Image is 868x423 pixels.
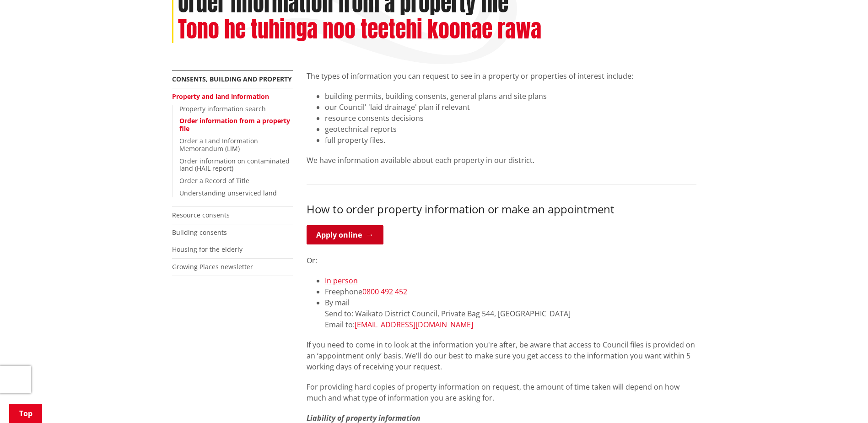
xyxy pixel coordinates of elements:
[325,91,696,102] li: building permits, building consents, general plans and site plans
[172,245,243,254] a: Housing for the elderly
[179,136,258,153] a: Order a Land Information Memorandum (LIM)
[179,189,277,197] a: Understanding unserviced land
[172,228,227,237] a: Building consents
[325,124,696,135] li: geotechnical reports
[325,286,696,297] li: Freephone
[307,155,696,166] p: We have information available about each property in our district.
[179,116,290,133] a: Order information from a property file
[325,135,696,146] li: full property files.
[172,75,292,83] a: Consents, building and property
[355,320,473,330] a: [EMAIL_ADDRESS][DOMAIN_NAME]
[307,70,696,81] p: The types of information you can request to see in a property or properties of interest include:
[325,102,696,113] li: our Council' 'laid drainage' plan if relevant
[325,297,696,330] li: By mail Send to: Waikato District Council, Private Bag 544, [GEOGRAPHIC_DATA] Email to:
[325,113,696,124] li: resource consents decisions
[172,262,253,271] a: Growing Places newsletter
[307,381,696,403] p: For providing hard copies of property information on request, the amount of time taken will depen...
[172,211,230,219] a: Resource consents
[9,404,42,423] a: Top
[179,104,266,113] a: Property information search
[307,413,421,423] em: Liability of property information
[179,176,249,185] a: Order a Record of Title
[362,287,407,297] a: 0800 492 452
[178,16,541,43] h2: Tono he tuhinga noo teetehi koonae rawa
[307,255,696,266] p: Or:
[179,157,290,173] a: Order information on contaminated land (HAIL report)
[307,339,696,372] p: If you need to come in to look at the information you're after, be aware that access to Council f...
[307,203,696,216] h3: How to order property information or make an appointment
[325,276,358,286] a: In person
[172,92,269,101] a: Property and land information
[307,225,383,244] a: Apply online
